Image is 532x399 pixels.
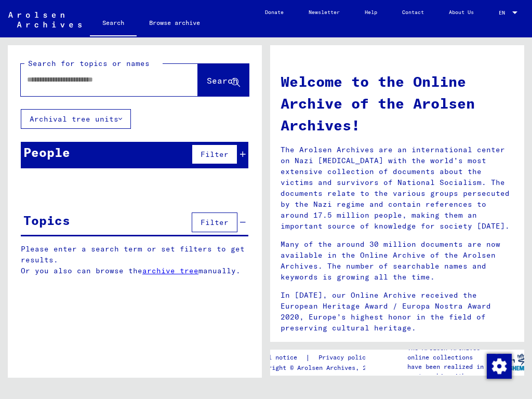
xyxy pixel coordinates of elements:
[407,343,493,362] p: The Arolsen Archives online collections
[198,64,249,96] button: Search
[254,352,382,363] div: |
[254,352,305,363] a: Legal notice
[407,362,493,381] p: have been realized in partnership with
[142,266,198,275] a: archive tree
[23,211,70,230] div: Topics
[281,144,514,232] p: The Arolsen Archives are an international center on Nazi [MEDICAL_DATA] with the world’s most ext...
[254,363,382,373] p: Copyright © Arolsen Archives, 2021
[90,10,137,37] a: Search
[28,59,150,68] mat-label: Search for topics or names
[21,244,249,276] p: Please enter a search term or set filters to get results. Or you also can browse the manually.
[23,143,70,162] div: People
[281,71,514,136] h1: Welcome to the Online Archive of the Arolsen Archives!
[201,218,229,227] span: Filter
[8,12,82,28] img: Arolsen_neg.svg
[281,239,514,283] p: Many of the around 30 million documents are now available in the Online Archive of the Arolsen Ar...
[21,109,131,129] button: Archival tree units
[499,10,510,16] span: EN
[201,150,229,159] span: Filter
[487,354,512,379] img: Change consent
[310,352,382,363] a: Privacy policy
[281,290,514,334] p: In [DATE], our Online Archive received the European Heritage Award / Europa Nostra Award 2020, Eu...
[207,75,238,86] span: Search
[192,144,237,164] button: Filter
[137,10,212,35] a: Browse archive
[192,212,237,232] button: Filter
